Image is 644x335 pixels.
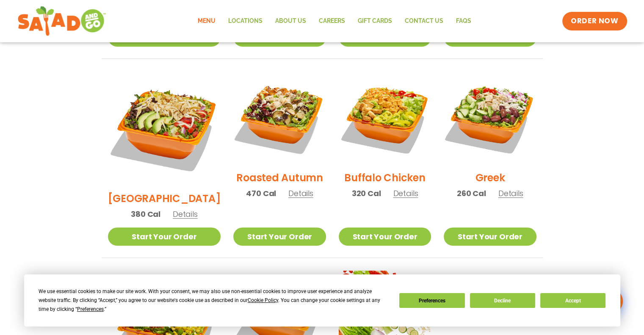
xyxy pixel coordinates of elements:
[108,227,221,246] a: Start Your Order
[24,274,620,327] div: Cookie Consent Prompt
[444,72,536,164] img: Product photo for Greek Salad
[131,208,160,220] span: 380 Cal
[248,297,278,303] span: Cookie Policy
[191,11,478,31] nav: Menu
[450,11,478,31] a: FAQs
[352,188,381,199] span: 320 Cal
[288,188,313,199] span: Details
[399,293,464,308] button: Preferences
[269,11,312,31] a: About Us
[339,227,431,246] a: Start Your Order
[312,11,351,31] a: Careers
[351,11,398,31] a: GIFT CARDS
[562,12,627,30] a: ORDER NOW
[339,72,431,164] img: Product photo for Buffalo Chicken Salad
[222,11,269,31] a: Locations
[39,287,389,314] div: We use essential cookies to make our site work. With your consent, we may also use non-essential ...
[393,188,418,199] span: Details
[457,188,486,199] span: 260 Cal
[233,72,326,164] img: Product photo for Roasted Autumn Salad
[540,293,605,308] button: Accept
[191,11,222,31] a: Menu
[173,209,198,219] span: Details
[571,16,618,26] span: ORDER NOW
[233,227,326,246] a: Start Your Order
[475,170,505,185] h2: Greek
[108,191,221,206] h2: [GEOGRAPHIC_DATA]
[398,11,450,31] a: Contact Us
[17,4,107,38] img: new-SAG-logo-768×292
[444,227,536,246] a: Start Your Order
[344,170,425,185] h2: Buffalo Chicken
[470,293,535,308] button: Decline
[246,188,276,199] span: 470 Cal
[77,306,104,312] span: Preferences
[236,170,323,185] h2: Roasted Autumn
[108,72,221,185] img: Product photo for BBQ Ranch Salad
[498,188,523,199] span: Details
